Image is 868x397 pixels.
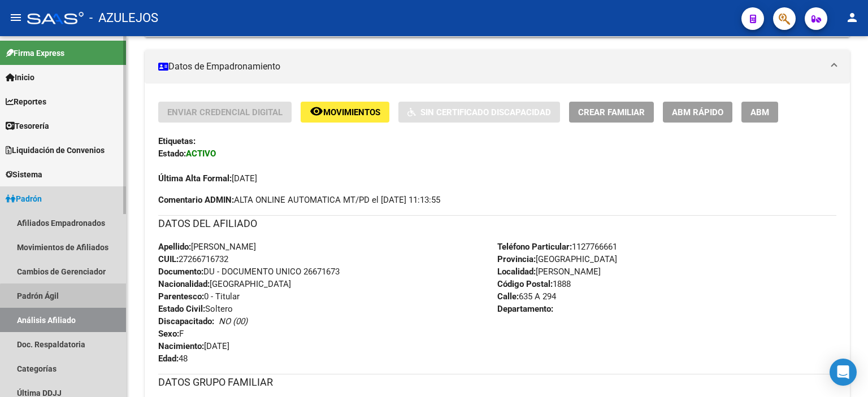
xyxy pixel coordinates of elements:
[497,304,553,314] strong: Departamento:
[9,11,23,24] mat-icon: menu
[158,102,292,123] button: Enviar Credencial Digital
[158,254,228,264] span: 27266716732
[6,168,42,181] span: Sistema
[158,242,191,252] strong: Apellido:
[497,254,536,264] strong: Provincia:
[158,374,836,390] h3: DATOS GRUPO FAMILIAR
[219,316,248,326] i: NO (00)
[6,95,46,108] span: Reportes
[158,149,186,159] strong: Estado:
[158,254,179,264] strong: CUIL:
[158,329,179,339] strong: Sexo:
[830,359,857,386] div: Open Intercom Messenger
[158,194,440,206] span: ALTA ONLINE AUTOMATICA MT/PD el [DATE] 11:13:55
[578,107,645,117] span: Crear Familiar
[497,291,519,302] strong: Calle:
[158,304,205,314] strong: Estado Civil:
[145,50,850,84] mat-expansion-panel-header: Datos de Empadronamiento
[158,354,179,364] strong: Edad:
[158,267,203,277] strong: Documento:
[750,107,769,117] span: ABM
[158,291,204,302] strong: Parentesco:
[497,267,601,277] span: [PERSON_NAME]
[158,136,196,146] strong: Etiquetas:
[323,107,380,117] span: Movimientos
[167,107,283,117] span: Enviar Credencial Digital
[497,291,556,302] span: 635 A 294
[158,173,232,184] strong: Última Alta Formal:
[672,107,723,117] span: ABM Rápido
[497,242,572,252] strong: Teléfono Particular:
[158,341,229,351] span: [DATE]
[158,267,340,277] span: DU - DOCUMENTO UNICO 26671673
[301,102,389,123] button: Movimientos
[6,47,64,59] span: Firma Express
[6,71,34,84] span: Inicio
[158,341,204,351] strong: Nacimiento:
[497,242,617,252] span: 1127766661
[6,193,42,205] span: Padrón
[158,316,214,326] strong: Discapacitado:
[158,216,836,232] h3: DATOS DEL AFILIADO
[497,267,536,277] strong: Localidad:
[186,149,216,159] strong: ACTIVO
[158,279,291,289] span: [GEOGRAPHIC_DATA]
[310,104,323,118] mat-icon: remove_red_eye
[845,11,859,24] mat-icon: person
[497,254,617,264] span: [GEOGRAPHIC_DATA]
[398,102,560,123] button: Sin Certificado Discapacidad
[497,279,571,289] span: 1888
[6,144,105,156] span: Liquidación de Convenios
[741,102,778,123] button: ABM
[158,291,240,302] span: 0 - Titular
[663,102,732,123] button: ABM Rápido
[158,329,184,339] span: F
[158,354,188,364] span: 48
[89,6,158,30] span: - AZULEJOS
[158,195,234,205] strong: Comentario ADMIN:
[497,279,553,289] strong: Código Postal:
[158,304,233,314] span: Soltero
[158,242,256,252] span: [PERSON_NAME]
[420,107,551,117] span: Sin Certificado Discapacidad
[6,120,49,132] span: Tesorería
[158,60,823,73] mat-panel-title: Datos de Empadronamiento
[569,102,654,123] button: Crear Familiar
[158,173,257,184] span: [DATE]
[158,279,210,289] strong: Nacionalidad:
